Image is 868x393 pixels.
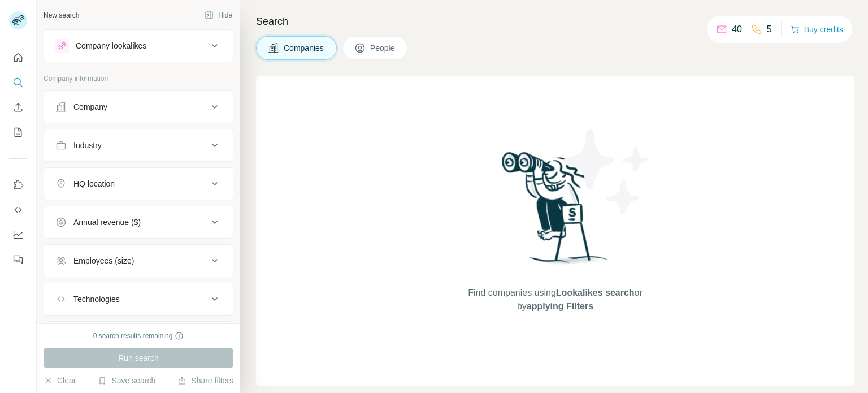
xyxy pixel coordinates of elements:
[93,331,184,341] div: 0 search results remaining
[527,301,593,311] span: applying Filters
[197,7,240,24] button: Hide
[44,209,233,236] button: Annual revenue ($)
[9,200,27,220] button: Use Surfe API
[9,47,27,68] button: Quick start
[465,286,645,313] span: Find companies using or by
[177,375,233,386] button: Share filters
[791,21,843,37] button: Buy credits
[73,140,102,151] div: Industry
[73,101,107,113] div: Company
[44,375,76,386] button: Clear
[44,247,233,274] button: Employees (size)
[44,286,233,313] button: Technologies
[73,255,134,266] div: Employees (size)
[44,10,79,20] div: New search
[76,40,146,51] div: Company lookalikes
[497,149,614,275] img: Surfe Illustration - Woman searching with binoculars
[73,217,141,228] div: Annual revenue ($)
[44,32,233,59] button: Company lookalikes
[73,293,120,305] div: Technologies
[44,93,233,120] button: Company
[98,375,155,386] button: Save search
[44,132,233,159] button: Industry
[44,170,233,197] button: HQ location
[9,175,27,195] button: Use Surfe on LinkedIn
[9,122,27,142] button: My lists
[44,74,233,84] p: Company information
[556,288,635,297] span: Lookalikes search
[9,224,27,245] button: Dashboard
[9,72,27,93] button: Search
[284,42,325,54] span: Companies
[732,23,742,36] p: 40
[555,121,657,223] img: Surfe Illustration - Stars
[9,249,27,270] button: Feedback
[256,14,854,29] h4: Search
[9,97,27,118] button: Enrich CSV
[370,42,396,54] span: People
[73,178,115,189] div: HQ location
[767,23,772,36] p: 5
